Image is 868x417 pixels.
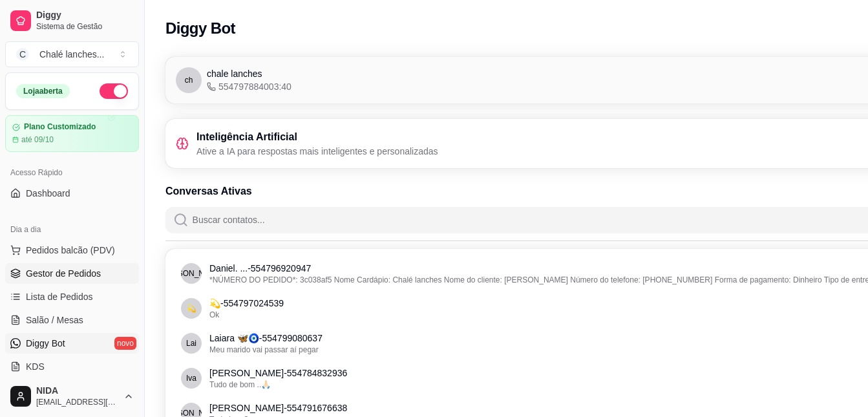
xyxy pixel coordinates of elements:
[36,385,118,397] span: NIDA
[186,373,196,383] span: Ivan Heis
[5,5,139,36] a: DiggySistema de Gestão
[5,162,139,183] div: Acesso Rápido
[185,75,193,85] span: ch
[5,263,139,284] a: Gestor de Pedidos
[21,134,54,145] article: até 09/10
[209,345,319,354] span: Meu marido vai passar aí pegar
[26,267,101,280] span: Gestor de Pedidos
[36,10,134,21] span: Diggy
[165,18,235,39] h2: Diggy Bot
[5,183,139,204] a: Dashboard
[39,48,104,61] div: Chalé lanches ...
[196,145,438,158] p: Ative a IA para respostas mais inteligentes e personalizadas
[5,333,139,354] a: Diggy Botnovo
[5,381,139,412] button: NIDA[EMAIL_ADDRESS][DOMAIN_NAME]
[26,360,45,373] span: KDS
[36,397,118,407] span: [EMAIL_ADDRESS][DOMAIN_NAME]
[26,187,70,200] span: Dashboard
[26,290,93,303] span: Lista de Pedidos
[26,244,115,257] span: Pedidos balcão (PDV)
[26,337,65,350] span: Diggy Bot
[5,240,139,261] button: Pedidos balcão (PDV)
[100,83,128,99] button: Alterar Status
[186,338,196,348] span: Laiara 🦋🧿
[36,21,134,32] span: Sistema de Gestão
[209,380,271,389] span: Tudo de bom ..🙏🏻
[196,129,438,145] h3: Inteligência Artificial
[5,219,139,240] div: Dia a dia
[24,122,96,132] article: Plano Customizado
[26,314,83,326] span: Salão / Mesas
[5,41,139,67] button: Select a team
[16,84,70,98] div: Loja aberta
[160,268,224,279] span: Daniel. ...
[16,48,29,61] span: C
[5,356,139,377] a: KDS
[209,310,219,319] span: Ok
[5,310,139,330] a: Salão / Mesas
[165,184,252,199] h3: Conversas Ativas
[5,286,139,307] a: Lista de Pedidos
[207,67,262,80] span: chale lanches
[5,115,139,152] a: Plano Customizadoaté 09/10
[187,303,196,314] span: 💫
[207,80,291,93] span: 554797884003:40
